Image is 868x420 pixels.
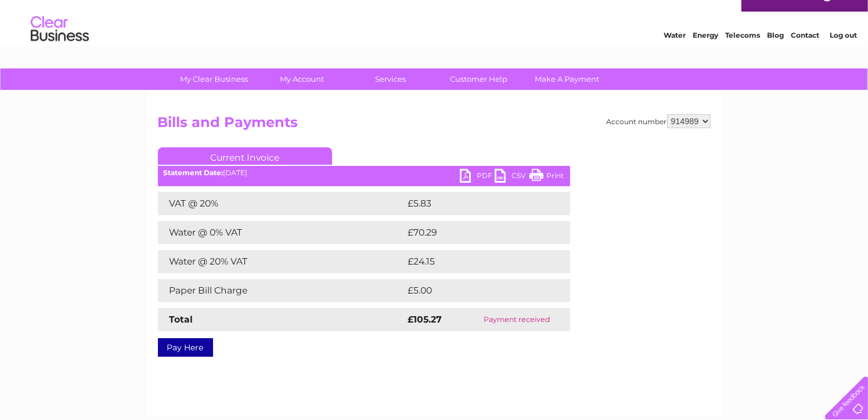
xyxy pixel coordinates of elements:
a: 0333 014 3131 [649,6,729,20]
td: £5.83 [405,192,543,215]
td: Payment received [464,308,570,331]
td: £24.15 [405,250,546,273]
a: Print [530,169,564,186]
td: Water @ 20% VAT [158,250,405,273]
a: Energy [693,49,718,58]
a: Telecoms [725,49,760,58]
a: Blog [767,49,784,58]
td: Paper Bill Charge [158,279,405,302]
a: CSV [495,169,530,186]
td: Water @ 0% VAT [158,221,405,244]
h2: Bills and Payments [158,114,711,136]
a: My Account [254,68,350,90]
a: PDF [460,169,495,186]
td: VAT @ 20% [158,192,405,215]
a: My Clear Business [166,68,262,90]
div: Account number [607,114,711,128]
a: Water [664,49,686,58]
td: £70.29 [405,221,547,244]
img: logo.png [30,30,89,66]
strong: Total [170,314,193,325]
td: £5.00 [405,279,543,302]
b: Statement Date: [164,168,224,177]
a: Contact [791,49,819,58]
a: Current Invoice [158,147,332,165]
div: [DATE] [158,169,570,177]
a: Log out [830,49,857,58]
a: Customer Help [431,68,527,90]
div: Clear Business is a trading name of Verastar Limited (registered in [GEOGRAPHIC_DATA] No. 3667643... [160,6,709,56]
a: Pay Here [158,338,213,357]
strong: £105.27 [408,314,442,325]
a: Services [343,68,438,90]
a: Make A Payment [519,68,615,90]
